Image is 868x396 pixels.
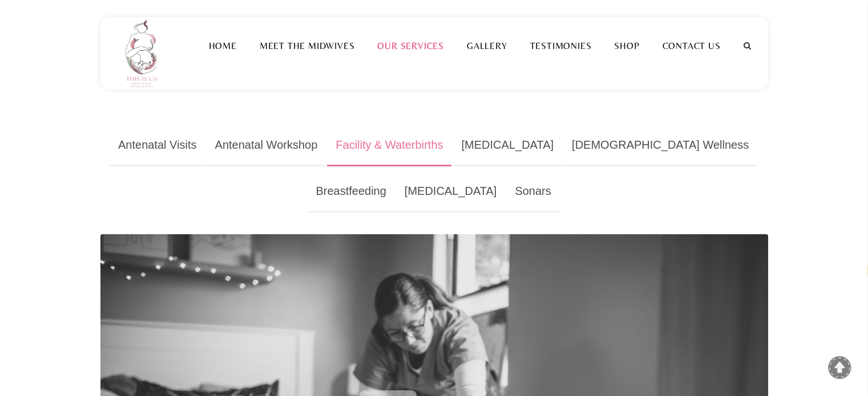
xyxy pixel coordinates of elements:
a: Breastfeeding [307,171,394,213]
a: Facility & Waterbirths [327,125,451,166]
a: Antenatal Workshop [206,125,326,166]
a: Our Services [366,40,455,51]
img: This is us practice [118,17,169,89]
a: Home [197,40,248,51]
a: Antenatal Visits [110,125,205,166]
a: Sonars [506,171,559,213]
a: Shop [603,40,651,51]
a: Gallery [455,40,519,51]
a: [DEMOGRAPHIC_DATA] Wellness [563,125,757,166]
a: Contact Us [651,40,732,51]
a: Testimonies [518,40,603,51]
a: To Top [828,356,851,379]
a: [MEDICAL_DATA] [396,171,506,213]
a: Meet the Midwives [248,40,366,51]
a: [MEDICAL_DATA] [453,125,562,166]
